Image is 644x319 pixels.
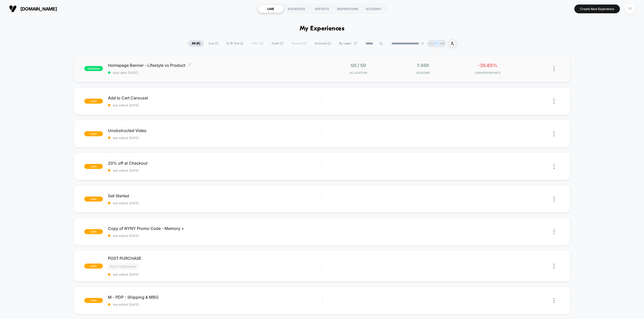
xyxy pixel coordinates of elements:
[392,71,454,75] span: Sessions
[553,197,555,202] img: close
[421,42,424,45] img: end
[84,164,103,169] span: draft
[84,99,103,104] span: draft
[351,63,366,68] span: 50 / 50
[8,5,58,13] button: [DOMAIN_NAME]
[108,71,322,75] span: start date: [DATE]
[108,63,322,68] span: Homepage Banner - Lifestyle vs Product
[108,295,322,300] span: M - PDP - Shipping & MBG
[350,71,367,75] span: Allocation
[108,169,322,172] span: last edited: [DATE]
[553,164,555,169] img: close
[624,4,636,14] button: TT
[553,99,555,104] img: close
[84,197,103,202] span: draft
[9,5,17,13] img: Visually logo
[84,264,103,269] span: draft
[84,229,103,234] span: draft
[108,234,322,238] span: last edited: [DATE]
[478,63,497,68] span: -35.65%
[108,95,322,100] span: Add to Cart Carousel
[553,229,555,234] img: close
[84,131,103,136] span: draft
[223,40,247,47] span: A/B Test ( 1 )
[553,298,555,303] img: close
[440,42,445,45] p: MB
[311,40,335,47] span: Archived ( 1 )
[335,5,360,13] div: INSPIRATIONS
[108,264,138,270] span: Post Purchase
[84,66,103,71] span: published
[20,6,57,12] span: [DOMAIN_NAME]
[457,71,519,75] span: CONVERSION RATE
[108,193,322,198] span: Get Started
[108,303,322,306] span: last edited: [DATE]
[309,5,335,13] div: REPORTS
[339,42,351,45] span: By Label
[108,256,322,261] span: POST PURCHASE
[108,136,322,140] span: last edited: [DATE]
[417,63,429,68] span: 7.45k
[268,40,287,47] span: Draft ( 7 )
[435,42,439,45] p: TT
[553,66,555,71] img: close
[108,128,322,133] span: Unobstructed Video
[553,264,555,269] img: close
[84,298,103,303] span: draft
[188,40,204,47] span: All ( 8 )
[625,4,635,14] div: TT
[108,161,322,166] span: 20% off at Checkout
[360,5,386,13] div: ACADEMY
[108,273,322,276] span: last edited: [DATE]
[284,5,309,13] div: AUDIENCES
[429,42,433,45] p: DV
[574,5,620,13] button: Create New Experience
[108,201,322,205] span: last edited: [DATE]
[108,226,322,231] span: Copy of NYNY Promo Code - Memory +
[553,131,555,137] img: close
[300,25,345,32] h1: My Experiences
[108,103,322,107] span: last edited: [DATE]
[258,5,284,13] div: LIVE
[205,40,222,47] span: Live ( 1 )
